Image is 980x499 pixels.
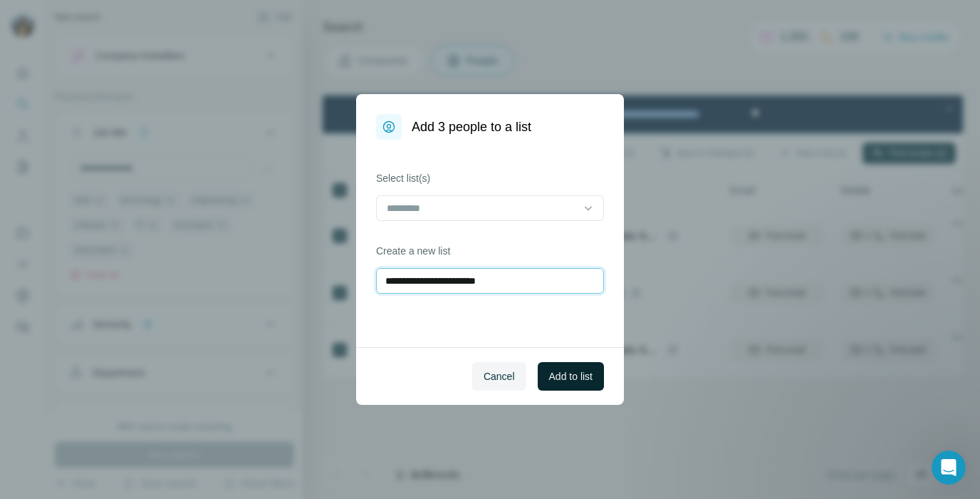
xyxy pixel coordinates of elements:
button: Cancel [472,362,526,391]
label: Create a new list [376,244,604,258]
span: Cancel [484,369,515,384]
iframe: Intercom live chat [932,451,966,485]
label: Select list(s) [376,171,604,185]
div: Close Step [620,6,634,20]
div: Watch our October Product update [221,3,417,34]
h1: Add 3 people to a list [412,117,531,137]
span: Add to list [549,369,593,384]
button: Add to list [538,362,604,391]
